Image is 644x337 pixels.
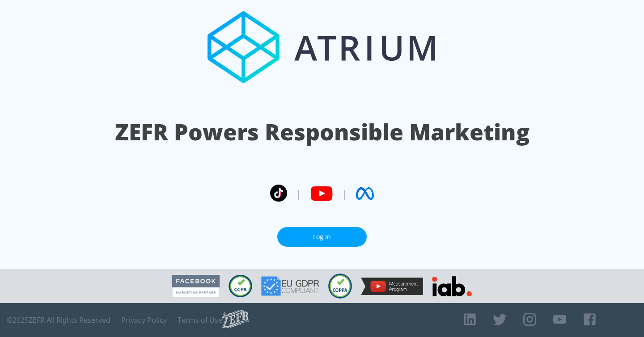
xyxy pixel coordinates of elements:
img: IAB [432,276,472,296]
img: YouTube Measurement Program [361,278,423,295]
img: Facebook Marketing Partner [172,275,220,298]
img: CCPA Compliant [229,275,252,297]
a: Log In [277,227,367,247]
a: Terms of Use [178,316,222,324]
img: COPPA Compliant [328,274,352,299]
img: GDPR Compliant [261,276,319,296]
h1: ZEFR Powers Responsible Marketing [115,117,530,147]
span: © 2025 ZEFR All Rights Reserved [7,316,110,324]
span: | [296,187,301,200]
span: | [342,187,347,200]
a: Privacy Policy [121,316,167,324]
